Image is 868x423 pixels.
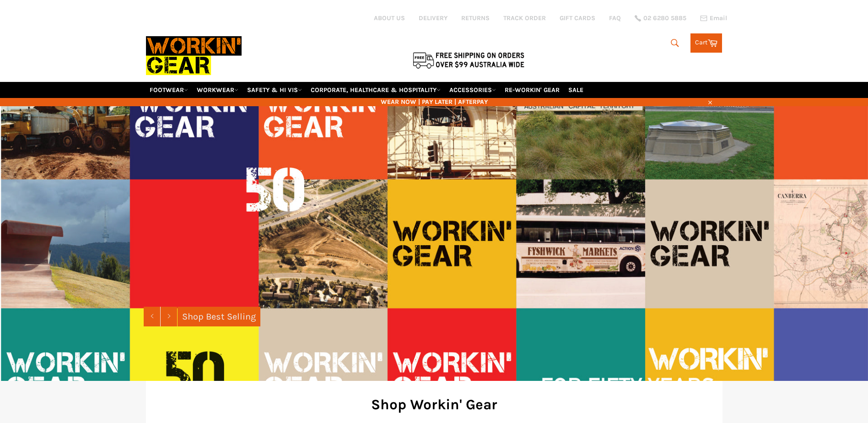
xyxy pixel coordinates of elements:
[501,82,563,98] a: RE-WORKIN' GEAR
[635,15,686,22] a: 02 6280 5885
[565,82,587,98] a: SALE
[560,14,595,22] a: GIFT CARDS
[643,15,686,22] span: 02 6280 5885
[243,82,306,98] a: SAFETY & HI VIS
[446,82,500,98] a: ACCESSORIES
[374,14,405,22] a: ABOUT US
[461,14,490,22] a: RETURNS
[146,82,192,98] a: FOOTWEAR
[160,395,709,414] h2: Shop Workin' Gear
[146,30,242,81] img: Workin Gear leaders in Workwear, Safety Boots, PPE, Uniforms. Australia's No.1 in Workwear
[193,82,242,98] a: WORKWEAR
[307,82,444,98] a: CORPORATE, HEALTHCARE & HOSPITALITY
[146,98,722,106] span: WEAR NOW | PAY LATER | AFTERPAY
[609,14,621,22] a: FAQ
[411,50,526,70] img: Flat $9.95 shipping Australia wide
[710,15,727,22] span: Email
[690,33,722,53] a: Cart
[503,14,546,22] a: TRACK ORDER
[700,15,727,22] a: Email
[419,14,447,22] a: DELIVERY
[178,307,260,326] a: Shop Best Selling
